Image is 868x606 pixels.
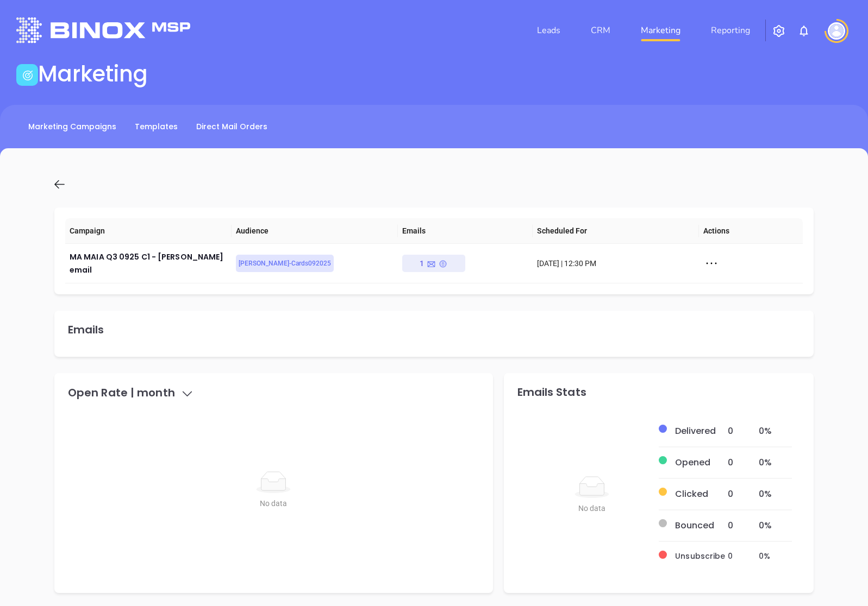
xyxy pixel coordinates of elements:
[759,488,792,501] div: 0 %
[68,387,194,400] div: Open Rate |
[537,257,695,269] div: [DATE] | 12:30 PM
[533,218,699,244] th: Scheduled For
[759,551,792,556] div: 0 %
[759,519,792,532] div: 0 %
[699,218,803,244] th: Actions
[728,425,750,438] div: 0
[70,250,227,276] div: MA MAIA Q3 0925 C1 - [PERSON_NAME] email
[759,425,792,438] div: 0 %
[675,488,720,501] div: Clicked
[190,118,274,136] a: Direct Mail Orders
[675,551,720,556] div: Unsubscribe
[728,488,750,501] div: 0
[728,456,750,469] div: 0
[22,118,123,136] a: Marketing Campaigns
[68,324,104,335] div: Emails
[759,456,792,469] div: 0 %
[675,425,720,438] div: Delivered
[675,456,720,469] div: Opened
[533,20,565,41] a: Leads
[828,22,845,40] img: user
[772,24,785,37] img: iconSetting
[128,118,184,136] a: Templates
[517,387,586,397] div: Emails Stats
[636,20,685,41] a: Marketing
[574,502,609,514] div: No data
[232,218,398,244] th: Audience
[38,61,148,87] h1: Marketing
[675,519,720,532] div: Bounced
[420,255,447,272] div: 1
[16,17,190,43] img: logo
[256,497,291,509] div: No data
[728,551,750,556] div: 0
[65,218,232,244] th: Campaign
[398,218,533,244] th: Emails
[707,20,754,41] a: Reporting
[586,20,615,41] a: CRM
[797,24,810,37] img: iconNotification
[239,257,331,269] span: [PERSON_NAME]-Cards092025
[137,385,194,400] span: month
[728,519,750,532] div: 0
